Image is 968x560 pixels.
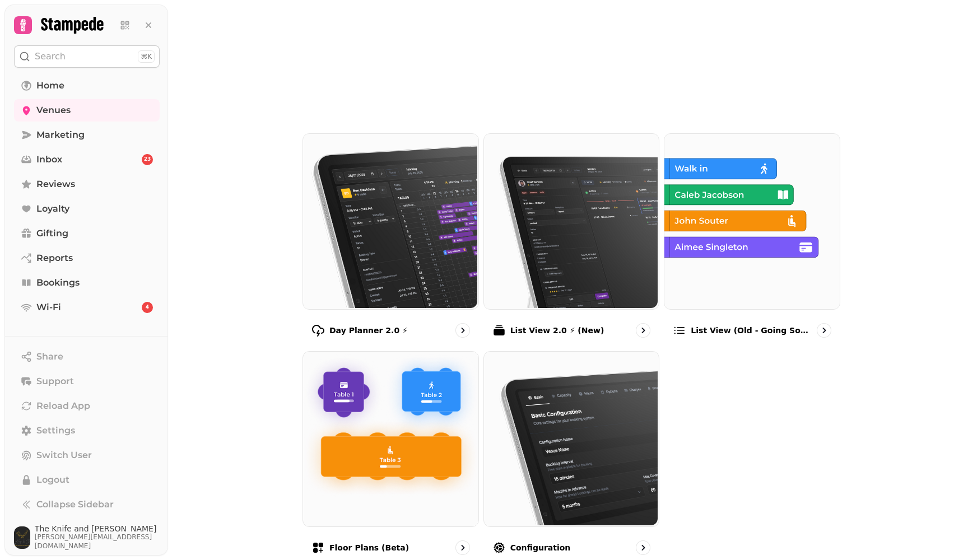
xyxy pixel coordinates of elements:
[14,346,160,368] button: Share
[144,156,151,164] span: 23
[36,473,69,487] span: Logout
[36,251,73,265] span: Reports
[36,153,62,166] span: Inbox
[302,133,479,347] a: Day Planner 2.0 ⚡Day Planner 2.0 ⚡
[36,399,90,413] span: Reload App
[14,526,30,549] img: User avatar
[138,50,155,63] div: ⌘K
[663,133,839,308] img: List view (Old - going soon)
[329,325,408,336] p: Day Planner 2.0 ⚡
[329,542,409,553] p: Floor Plans (beta)
[14,198,160,220] a: Loyalty
[36,424,75,437] span: Settings
[36,79,64,92] span: Home
[35,50,66,63] p: Search
[14,247,160,269] a: Reports
[457,325,468,336] svg: go to
[146,304,149,311] span: 4
[818,325,830,336] svg: go to
[36,276,80,290] span: Bookings
[691,325,812,336] p: List view (Old - going soon)
[35,533,160,550] span: [PERSON_NAME][EMAIL_ADDRESS][DOMAIN_NAME]
[14,272,160,294] a: Bookings
[483,133,660,347] a: List View 2.0 ⚡ (New)List View 2.0 ⚡ (New)
[36,202,69,216] span: Loyalty
[14,99,160,122] a: Venues
[483,351,658,526] img: Configuration
[36,350,63,363] span: Share
[302,133,477,308] img: Day Planner 2.0 ⚡
[14,370,160,393] button: Support
[14,148,160,171] a: Inbox23
[637,325,649,336] svg: go to
[14,419,160,442] a: Settings
[35,525,160,533] span: The Knife and [PERSON_NAME]
[14,469,160,491] button: Logout
[14,525,160,550] button: User avatarThe Knife and [PERSON_NAME][PERSON_NAME][EMAIL_ADDRESS][DOMAIN_NAME]
[36,449,92,462] span: Switch User
[637,542,649,553] svg: go to
[36,375,74,388] span: Support
[14,296,160,319] a: Wi-Fi4
[14,124,160,146] a: Marketing
[14,444,160,466] button: Switch User
[14,173,160,195] a: Reviews
[36,178,75,191] span: Reviews
[36,128,85,142] span: Marketing
[457,542,468,553] svg: go to
[14,493,160,516] button: Collapse Sidebar
[14,222,160,245] a: Gifting
[664,133,840,347] a: List view (Old - going soon)List view (Old - going soon)
[36,498,114,511] span: Collapse Sidebar
[36,301,61,314] span: Wi-Fi
[36,104,71,117] span: Venues
[483,133,658,308] img: List View 2.0 ⚡ (New)
[36,227,68,240] span: Gifting
[14,395,160,417] button: Reload App
[510,542,571,553] p: Configuration
[510,325,604,336] p: List View 2.0 ⚡ (New)
[302,351,477,526] img: Floor Plans (beta)
[14,45,160,68] button: Search⌘K
[14,74,160,97] a: Home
